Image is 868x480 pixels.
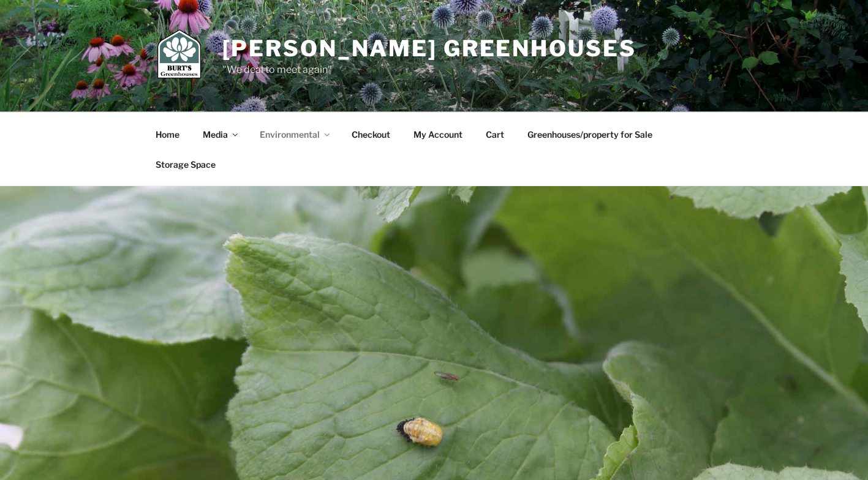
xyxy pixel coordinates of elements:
[222,62,636,77] p: "We deal to meet again"
[222,35,636,62] a: [PERSON_NAME] Greenhouses
[145,119,191,149] a: Home
[249,119,339,149] a: Environmental
[145,119,723,179] nav: Top Menu
[403,119,474,149] a: My Account
[157,29,201,78] img: Burt's Greenhouses
[145,149,227,179] a: Storage Space
[475,119,515,149] a: Cart
[341,119,401,149] a: Checkout
[517,119,663,149] a: Greenhouses/property for Sale
[192,119,247,149] a: Media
